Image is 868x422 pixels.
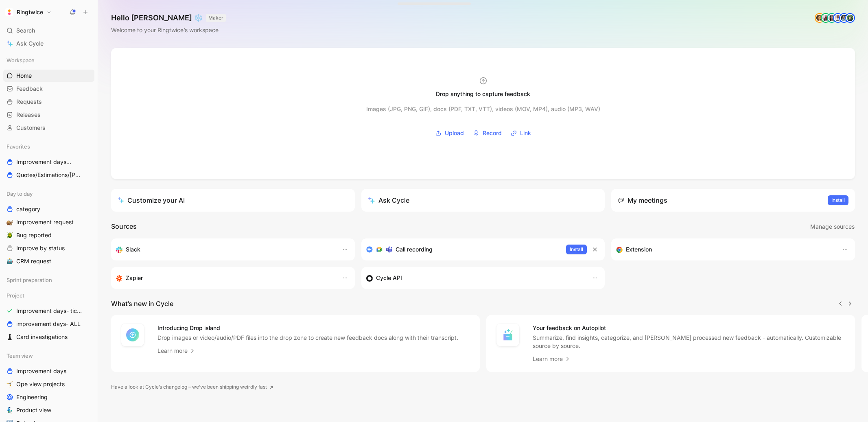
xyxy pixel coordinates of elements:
[533,334,845,350] p: Summarize, find insights, categorize, and [PERSON_NAME] processed new feedback - automatically. C...
[16,85,43,93] span: Feedback
[3,37,94,50] a: Ask Cycle
[3,365,94,377] a: Improvement days
[111,25,226,35] div: Welcome to your Ringtwice’s workspace
[16,218,74,226] span: Improvement request
[7,142,30,151] span: Favorites
[3,188,94,200] div: Day to day
[3,156,94,168] a: Improvement daysTeam view
[445,128,464,138] span: Upload
[16,320,81,328] span: improvement days- ALL
[111,221,137,232] h2: Sources
[5,256,15,266] button: 🤖
[16,111,41,119] span: Releases
[432,127,467,139] button: Upload
[3,203,94,215] a: category
[3,242,94,254] a: Improve by status
[810,221,855,232] button: Manage sources
[16,205,40,213] span: category
[16,380,65,388] span: Ope view projects
[3,274,94,289] div: Sprint preparation
[16,367,66,375] span: Improvement days
[3,229,94,241] a: 🪲Bug reported
[16,393,48,401] span: Engineering
[616,245,834,254] div: Capture feedback from anywhere on the web
[3,70,94,82] a: Home
[16,26,35,35] span: Search
[7,334,13,340] img: ♟️
[7,276,52,284] span: Sprint preparation
[17,9,43,16] h1: Ringtwice
[3,305,94,317] a: Improvement days- tickets ready
[16,124,46,132] span: Customers
[111,299,173,308] h2: What’s new in Cycle
[116,273,334,283] div: Capture feedback from thousands of sources with Zapier (survey results, recordings, sheets, etc).
[16,333,68,341] span: Card investigations
[3,188,94,267] div: Day to daycategory🐌Improvement request🪲Bug reportedImprove by status🤖CRM request
[16,244,65,252] span: Improve by status
[3,109,94,121] a: Releases
[361,189,605,212] button: Ask Cycle
[157,323,458,333] h4: Introducing Drop island
[626,245,652,254] h3: Extension
[618,195,667,205] div: My meetings
[16,39,44,48] span: Ask Cycle
[834,14,842,22] img: avatar
[126,273,143,283] h3: Zapier
[3,331,94,343] a: ♟️Card investigations
[157,346,196,356] a: Learn more
[7,232,13,238] img: 🪲
[533,354,571,364] a: Learn more
[396,245,433,254] h3: Call recording
[366,104,600,114] div: Images (JPG, PNG, GIF), docs (PDF, TXT, VTT), videos (MOV, MP4), audio (MP3, WAV)
[840,14,848,22] img: avatar
[816,14,824,22] img: avatar
[5,379,15,389] button: 🤸
[206,14,226,22] button: MAKER
[831,196,845,204] span: Install
[566,245,587,254] button: Install
[7,56,35,64] span: Workspace
[483,128,502,138] span: Record
[570,245,583,254] span: Install
[5,230,15,240] button: 🪲
[3,169,94,181] a: Quotes/Estimations/[PERSON_NAME]
[16,98,42,106] span: Requests
[5,217,15,227] button: 🐌
[16,406,51,414] span: Product view
[828,195,848,205] button: Install
[16,231,52,239] span: Bug reported
[7,258,13,265] img: 🤖
[3,289,94,343] div: ProjectImprovement days- tickets readyimprovement days- ALL♟️Card investigations
[5,8,13,16] img: Ringtwice
[7,291,24,300] span: Project
[16,72,32,80] span: Home
[126,245,140,254] h3: Slack
[3,350,94,362] div: Team view
[508,127,534,139] button: Link
[3,391,94,403] a: Engineering
[3,140,94,153] div: Favorites
[118,195,185,205] div: Customize your AI
[366,273,584,283] div: Sync customers & send feedback from custom sources. Get inspired by our favorite use case
[16,307,85,315] span: Improvement days- tickets ready
[3,122,94,134] a: Customers
[5,405,15,415] button: 🧞‍♂️
[3,7,54,18] button: RingtwiceRingtwice
[3,289,94,302] div: Project
[3,96,94,108] a: Requests
[16,257,51,265] span: CRM request
[157,334,458,342] p: Drop images or video/audio/PDF files into the drop zone to create new feedback docs along with th...
[111,383,273,391] a: Have a look at Cycle’s changelog – we’ve been shipping weirdly fast
[822,14,830,22] img: avatar
[111,13,226,23] h1: Hello [PERSON_NAME] ❄️
[828,14,836,22] img: avatar
[7,381,13,387] img: 🤸
[520,128,531,138] span: Link
[7,352,33,360] span: Team view
[3,404,94,416] a: 🧞‍♂️Product view
[5,332,15,342] button: ♟️
[3,274,94,286] div: Sprint preparation
[3,318,94,330] a: improvement days- ALL
[366,245,560,254] div: Record & transcribe meetings from Zoom, Meet & Teams.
